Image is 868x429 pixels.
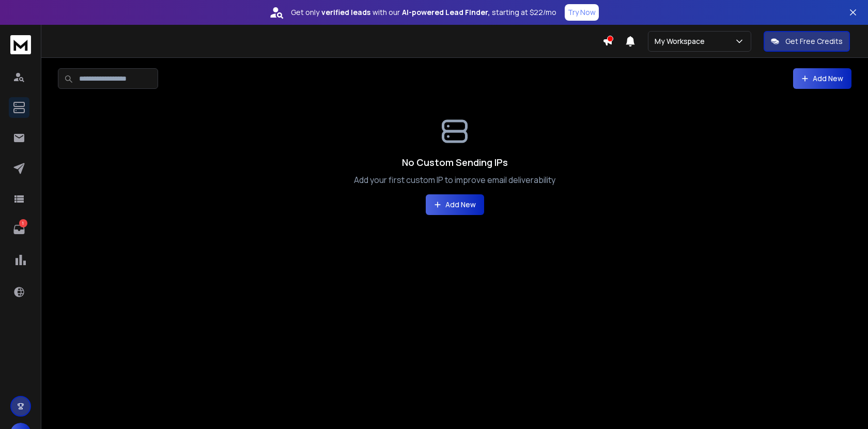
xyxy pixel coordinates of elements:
a: 1 [9,219,29,240]
button: Get Free Credits [764,31,850,52]
strong: AI-powered Lead Finder, [402,7,490,18]
p: Get Free Credits [785,36,843,47]
p: Try Now [568,7,596,18]
p: My Workspace [655,36,709,47]
img: logo [10,35,31,54]
button: Try Now [565,4,599,21]
button: Add New [426,194,484,215]
h3: No Custom Sending IPs [354,155,555,170]
button: Add New [793,68,851,89]
p: 1 [19,219,27,227]
p: Add your first custom IP to improve email deliverability [354,174,555,186]
strong: verified leads [321,7,370,18]
p: Get only with our starting at $22/mo [291,7,556,18]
